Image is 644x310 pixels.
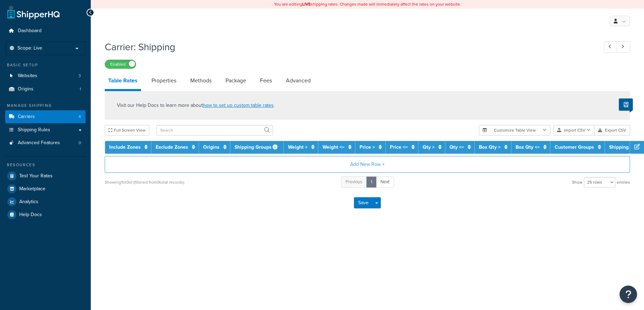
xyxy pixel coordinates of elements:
[376,176,394,188] a: Next
[5,103,86,109] div: Manage Shipping
[230,141,284,154] th: Shipping Groups
[5,136,86,149] a: Advanced Features0
[5,170,86,182] a: Test Your Rates
[604,41,617,53] a: Previous Record
[302,1,311,7] b: LIVE
[79,73,81,79] span: 3
[360,143,375,151] a: Price >
[288,143,308,151] a: Weight >
[105,177,184,187] div: Showing 1 to 0 of (filtered from 0 total records)
[5,83,86,96] a: Origins1
[5,124,86,136] a: Shipping Rules
[257,72,275,89] a: Fees
[203,143,220,151] a: Origins
[620,286,637,303] button: Open Resource Center
[366,176,377,188] a: 1
[609,143,642,151] a: Shipping Price
[617,177,630,187] span: entries
[5,162,86,168] div: Resources
[479,143,501,151] a: Box Qty >
[450,143,464,151] a: Qty <=
[105,40,591,54] h1: Carrier: Shipping
[105,125,149,135] button: Full Screen View
[5,195,86,208] a: Analytics
[572,177,583,187] span: Show
[341,176,367,188] a: Previous
[19,173,53,179] span: Test Your Rates
[617,41,630,53] a: Next Record
[80,86,81,92] span: 1
[5,183,86,195] a: Marketplace
[594,125,630,135] button: Export CSV
[19,186,45,192] span: Marketplace
[5,69,86,82] li: Websites
[18,114,35,120] span: Carriers
[18,73,37,79] span: Websites
[18,28,42,34] span: Dashboard
[5,208,86,221] a: Help Docs
[5,110,86,123] li: Carriers
[79,140,81,146] span: 0
[18,127,50,133] span: Shipping Rules
[423,143,435,151] a: Qty >
[156,143,188,151] a: Exclude Zones
[323,143,345,151] a: Weight <=
[222,72,250,89] a: Package
[105,72,141,91] a: Table Rates
[79,114,81,120] span: 4
[346,178,362,185] span: Previous
[105,60,136,68] label: Enabled
[5,62,86,68] div: Basic Setup
[5,136,86,149] li: Advanced Features
[18,86,34,92] span: Origins
[619,98,633,111] button: Show Help Docs
[5,69,86,82] a: Websites3
[516,143,540,151] a: Box Qty <=
[5,24,86,37] a: Dashboard
[19,212,42,218] span: Help Docs
[187,72,215,89] a: Methods
[479,125,550,135] button: Customize Table View
[156,125,273,135] input: Search
[109,143,141,151] a: Include Zones
[282,72,314,89] a: Advanced
[553,125,594,135] button: Import CSV
[19,199,38,205] span: Analytics
[105,156,630,173] button: Add New Row +
[5,110,86,123] a: Carriers4
[17,45,42,51] span: Scope: Live
[380,178,390,185] span: Next
[203,102,274,109] a: how to set up custom table rates
[390,143,408,151] a: Price <=
[117,102,275,109] p: Visit our Help Docs to learn more about .
[555,143,594,151] a: Customer Groups
[5,83,86,96] li: Origins
[148,72,180,89] a: Properties
[18,140,60,146] span: Advanced Features
[354,197,373,208] button: Save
